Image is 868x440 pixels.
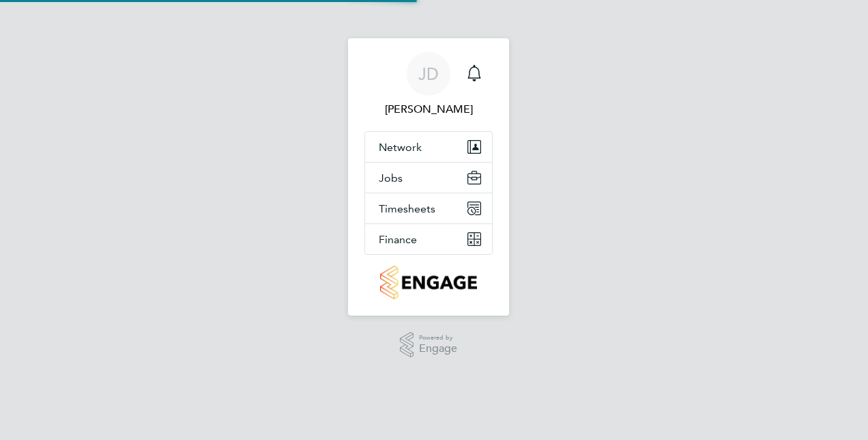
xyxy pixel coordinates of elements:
[365,163,492,193] button: Jobs
[365,132,492,162] button: Network
[364,52,493,118] a: JD[PERSON_NAME]
[400,332,458,358] a: Powered byEngage
[418,65,439,83] span: JD
[419,332,457,344] span: Powered by
[379,233,417,246] span: Finance
[379,171,403,184] span: Jobs
[380,266,476,299] img: countryside-properties-logo-retina.png
[365,224,492,254] button: Finance
[419,343,457,355] span: Engage
[364,266,493,299] a: Go to home page
[364,101,493,118] span: Jenna Deehan
[348,38,509,316] nav: Main navigation
[379,202,435,215] span: Timesheets
[379,141,422,154] span: Network
[365,193,492,223] button: Timesheets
